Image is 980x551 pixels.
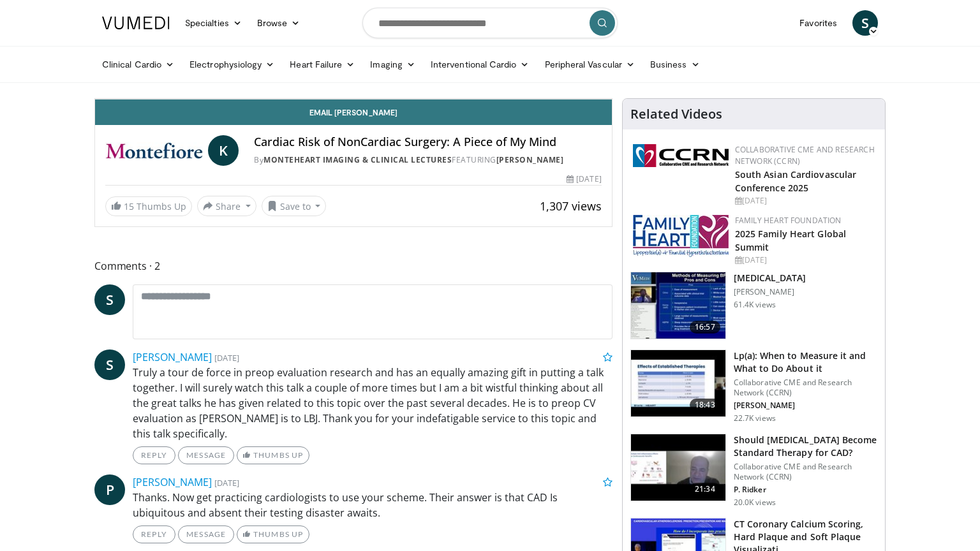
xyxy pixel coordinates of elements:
p: Truly a tour de force in preop evaluation research and has an equally amazing gift in putting a t... [133,365,612,441]
button: Save to [262,196,327,216]
h4: Cardiac Risk of NonCardiac Surgery: A Piece of My Mind [254,135,601,149]
div: [DATE] [735,254,875,266]
a: Imaging [362,52,423,77]
p: [PERSON_NAME] [734,287,806,297]
a: MonteHeart Imaging & Clinical Lectures [264,154,452,165]
a: [PERSON_NAME] [133,350,212,364]
a: Message [178,446,234,464]
img: a04ee3ba-8487-4636-b0fb-5e8d268f3737.png.150x105_q85_autocrop_double_scale_upscale_version-0.2.png [633,144,729,167]
a: Reply [133,525,175,543]
img: a92b9a22-396b-4790-a2bb-5028b5f4e720.150x105_q85_crop-smart_upscale.jpg [631,272,725,339]
a: Peripheral Vascular [537,52,642,77]
a: Specialties [177,10,249,36]
img: VuMedi Logo [102,17,170,29]
a: Heart Failure [282,52,362,77]
a: Thumbs Up [237,446,309,464]
a: Reply [133,446,175,464]
span: 21:34 [690,483,720,496]
p: P. Ridker [734,485,877,495]
a: Family Heart Foundation [735,215,842,226]
a: Business [642,52,708,77]
h3: [MEDICAL_DATA] [734,272,806,284]
a: Browse [249,10,308,36]
input: Search topics, interventions [362,8,618,38]
a: Clinical Cardio [94,52,182,77]
a: P [94,474,125,505]
h4: Related Videos [630,107,722,122]
h3: Should [MEDICAL_DATA] Become Standard Therapy for CAD? [734,434,877,459]
a: S [94,284,125,315]
img: eb63832d-2f75-457d-8c1a-bbdc90eb409c.150x105_q85_crop-smart_upscale.jpg [631,434,725,501]
a: [PERSON_NAME] [496,154,564,165]
a: S [94,349,125,380]
p: 61.4K views [734,300,776,310]
div: [DATE] [567,173,601,185]
a: 15 Thumbs Up [105,196,192,216]
a: 21:34 Should [MEDICAL_DATA] Become Standard Therapy for CAD? Collaborative CME and Research Netwo... [630,434,877,508]
a: Message [178,525,234,543]
a: K [208,135,239,166]
small: [DATE] [214,477,239,489]
img: 96363db5-6b1b-407f-974b-715268b29f70.jpeg.150x105_q85_autocrop_double_scale_upscale_version-0.2.jpg [633,215,729,257]
h3: Lp(a): When to Measure it and What to Do About it [734,349,877,375]
video-js: Video Player [95,99,612,99]
p: Collaborative CME and Research Network (CCRN) [734,462,877,482]
p: Collaborative CME and Research Network (CCRN) [734,378,877,398]
a: 16:57 [MEDICAL_DATA] [PERSON_NAME] 61.4K views [630,272,877,339]
span: 18:43 [690,399,720,411]
p: 20.0K views [734,497,776,508]
span: 1,307 views [540,198,602,214]
a: S [852,10,878,36]
a: Electrophysiology [182,52,282,77]
div: [DATE] [735,195,875,207]
a: 18:43 Lp(a): When to Measure it and What to Do About it Collaborative CME and Research Network (C... [630,349,877,423]
button: Share [197,196,256,216]
a: Interventional Cardio [423,52,537,77]
p: 22.7K views [734,413,776,423]
a: South Asian Cardiovascular Conference 2025 [735,168,857,194]
a: Thumbs Up [237,525,309,543]
img: 7a20132b-96bf-405a-bedd-783937203c38.150x105_q85_crop-smart_upscale.jpg [631,350,725,416]
span: Comments 2 [94,258,612,274]
img: MonteHeart Imaging & Clinical Lectures [105,135,203,166]
a: Email [PERSON_NAME] [95,99,612,125]
div: By FEATURING [254,154,601,166]
span: 16:57 [690,321,720,334]
a: 2025 Family Heart Global Summit [735,228,846,253]
a: [PERSON_NAME] [133,475,212,489]
span: 15 [124,200,134,212]
p: Thanks. Now get practicing cardiologists to use your scheme. Their answer is that CAD Is ubiquito... [133,490,612,520]
a: Favorites [792,10,845,36]
small: [DATE] [214,352,239,364]
p: [PERSON_NAME] [734,400,877,411]
a: Collaborative CME and Research Network (CCRN) [735,144,875,166]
